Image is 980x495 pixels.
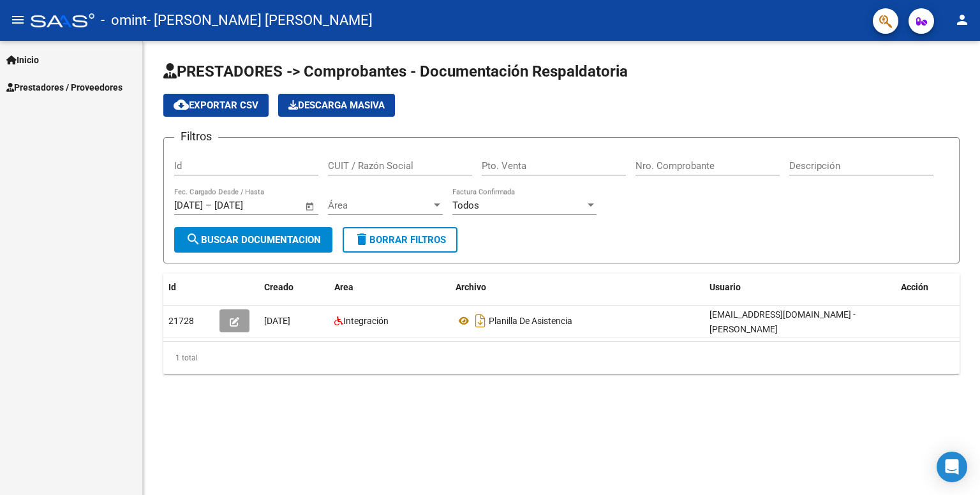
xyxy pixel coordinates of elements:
i: Descargar documento [472,311,489,331]
span: Acción [901,282,928,292]
span: Descarga Masiva [288,100,385,111]
button: Open calendar [303,199,318,214]
span: – [205,200,212,211]
div: Open Intercom Messenger [937,452,967,482]
app-download-masive: Descarga masiva de comprobantes (adjuntos) [278,94,395,117]
div: 1 total [163,342,960,374]
span: PRESTADORES -> Comprobantes - Documentación Respaldatoria [163,63,628,80]
h3: Filtros [174,128,218,145]
button: Exportar CSV [163,94,269,117]
span: Planilla De Asistencia [489,316,572,326]
input: Fecha inicio [174,200,203,211]
button: Descarga Masiva [278,94,395,117]
datatable-header-cell: Acción [896,274,960,301]
mat-icon: search [186,232,201,247]
span: Usuario [709,282,741,292]
span: Area [334,282,353,292]
mat-icon: person [954,12,970,27]
mat-icon: cloud_download [174,97,189,112]
span: Buscar Documentacion [186,234,321,246]
span: [DATE] [264,316,290,326]
span: Archivo [456,282,486,292]
span: Área [328,200,431,211]
span: - [PERSON_NAME] [PERSON_NAME] [147,6,373,34]
button: Buscar Documentacion [174,227,332,253]
span: - omint [101,6,147,34]
span: 21728 [168,316,194,326]
span: Integración [343,316,389,326]
datatable-header-cell: Archivo [450,274,704,301]
datatable-header-cell: Id [163,274,214,301]
span: Exportar CSV [174,100,258,111]
mat-icon: delete [354,232,369,247]
span: [EMAIL_ADDRESS][DOMAIN_NAME] - [PERSON_NAME] [709,309,856,334]
button: Borrar Filtros [343,227,457,253]
span: Borrar Filtros [354,234,446,246]
datatable-header-cell: Area [329,274,450,301]
span: Id [168,282,176,292]
datatable-header-cell: Creado [259,274,329,301]
span: Todos [452,200,479,211]
span: Inicio [6,53,39,67]
span: Creado [264,282,293,292]
input: Fecha fin [214,200,276,211]
mat-icon: menu [10,12,26,27]
datatable-header-cell: Usuario [704,274,896,301]
span: Prestadores / Proveedores [6,80,122,94]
